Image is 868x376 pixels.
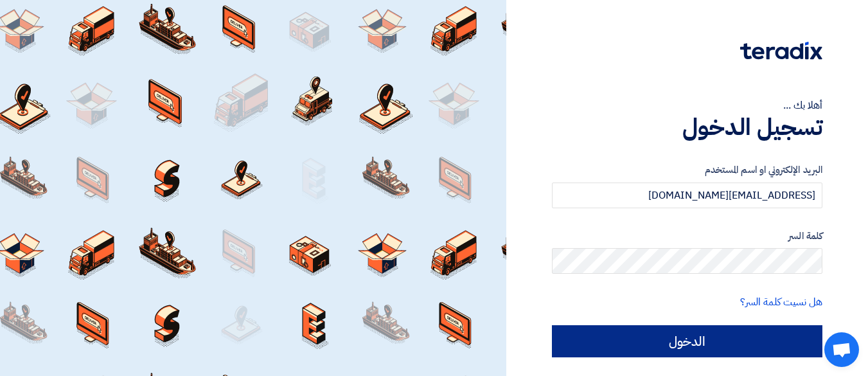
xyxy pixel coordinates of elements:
label: البريد الإلكتروني او اسم المستخدم [552,163,822,177]
a: هل نسيت كلمة السر؟ [740,294,822,310]
img: Teradix logo [740,42,822,60]
a: دردشة مفتوحة [824,332,859,367]
label: كلمة السر [552,229,822,244]
h1: تسجيل الدخول [552,113,822,141]
div: أهلا بك ... [552,98,822,113]
input: الدخول [552,325,822,357]
input: أدخل بريد العمل الإلكتروني او اسم المستخدم الخاص بك ... [552,183,822,208]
